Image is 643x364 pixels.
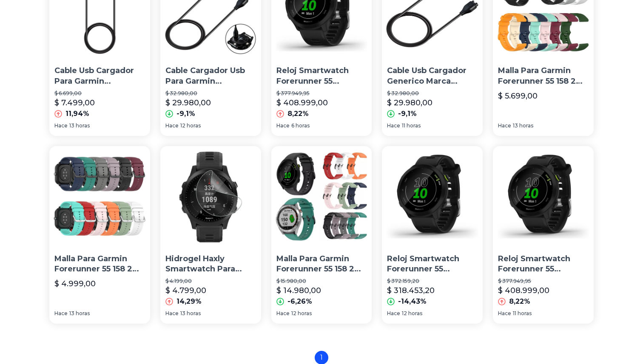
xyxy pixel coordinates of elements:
p: Reloj Smartwatch Forerunner 55 Running Garmin Negro [498,254,589,275]
p: $ 4.999,00 [54,278,96,290]
p: $ 14.980,00 [276,285,321,296]
p: $ 29.980,00 [387,97,432,109]
img: Malla Para Garmin Forerunner 55 158 245 645 Approach S40 [49,146,150,247]
span: 13 horas [69,310,90,317]
p: Cable Usb Cargador Generico Marca Miaband Para Reloj Garmin Forerunner 45 / 45s 55 255 935 945 95... [387,65,478,87]
p: $ 29.980,00 [165,97,211,109]
p: -14,43% [398,296,427,307]
p: Malla Para Garmin Forerunner 55 158 245 645 Approach S40 [276,254,367,275]
img: Reloj Smartwatch Forerunner 55 Running Garmin Negro [382,146,483,247]
span: Hace [498,310,511,317]
span: 13 horas [69,122,90,129]
p: 11,94% [65,109,89,119]
span: Hace [498,122,511,129]
p: Malla Para Garmin Forerunner 55 158 245 645 Approach S40 [54,254,145,275]
p: $ 7.499,00 [54,97,95,109]
span: Hace [54,122,68,129]
p: -9,1% [176,109,195,119]
p: $ 377.949,95 [498,278,589,285]
a: Malla Para Garmin Forerunner 55 158 245 645 Approach S40Malla Para Garmin Forerunner 55 158 245 6... [49,146,150,324]
span: 13 horas [180,310,201,317]
p: Malla Para Garmin Forerunner 55 158 245 645 Approach S40 [498,65,589,87]
a: Reloj Smartwatch Forerunner 55 Running Garmin NegroReloj Smartwatch Forerunner 55 Running Garmin ... [493,146,594,324]
span: Hace [276,122,290,129]
span: 13 horas [513,122,533,129]
p: -9,1% [398,109,417,119]
p: $ 318.453,20 [387,285,435,296]
p: $ 5.699,00 [498,90,538,102]
p: -6,26% [287,296,312,307]
p: $ 32.980,00 [387,90,478,97]
p: $ 408.999,00 [498,285,549,296]
span: Hace [165,310,179,317]
a: Reloj Smartwatch Forerunner 55 Running Garmin NegroReloj Smartwatch Forerunner 55 Running Garmin ... [382,146,483,324]
span: 12 horas [291,310,312,317]
img: Reloj Smartwatch Forerunner 55 Running Garmin Negro [493,146,594,247]
span: 12 horas [402,310,422,317]
p: Reloj Smartwatch Forerunner 55 Running Garmin Negro [387,254,478,275]
span: 6 horas [291,122,310,129]
p: Reloj Smartwatch Forerunner 55 Running Garmin Pulsometro Gps [276,65,367,87]
p: $ 4.799,00 [165,285,206,296]
span: 11 horas [513,310,532,317]
p: $ 408.999,00 [276,97,328,109]
p: 8,22% [509,296,530,307]
span: Hace [387,310,400,317]
p: $ 15.980,00 [276,278,367,285]
span: 12 horas [180,122,201,129]
span: 11 horas [402,122,421,129]
span: Hace [276,310,290,317]
span: Hace [165,122,179,129]
p: 14,29% [176,296,202,307]
span: Hace [387,122,400,129]
p: $ 372.159,20 [387,278,478,285]
img: Malla Para Garmin Forerunner 55 158 245 645 Approach S40 [271,146,372,247]
p: $ 4.199,00 [165,278,256,285]
p: $ 32.980,00 [165,90,256,97]
img: Hidrogel Haxly Smartwatch Para Garmin Forerunner 55 X2 Unid [160,146,261,247]
p: $ 6.699,00 [54,90,145,97]
p: Cable Cargador Usb Para Garmin Forerunner 55 255 935 945 955 [165,65,256,87]
p: Cable Usb Cargador Para Garmin Forerunner 55 255 935 945 955 [54,65,145,87]
a: Hidrogel Haxly Smartwatch Para Garmin Forerunner 55 X2 UnidHidrogel Haxly Smartwatch Para Garmin ... [160,146,261,324]
p: 8,22% [287,109,309,119]
p: Hidrogel Haxly Smartwatch Para Garmin Forerunner 55 X2 Unid [165,254,256,275]
a: Malla Para Garmin Forerunner 55 158 245 645 Approach S40Malla Para Garmin Forerunner 55 158 245 6... [271,146,372,324]
span: Hace [54,310,68,317]
p: $ 377.949,95 [276,90,367,97]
